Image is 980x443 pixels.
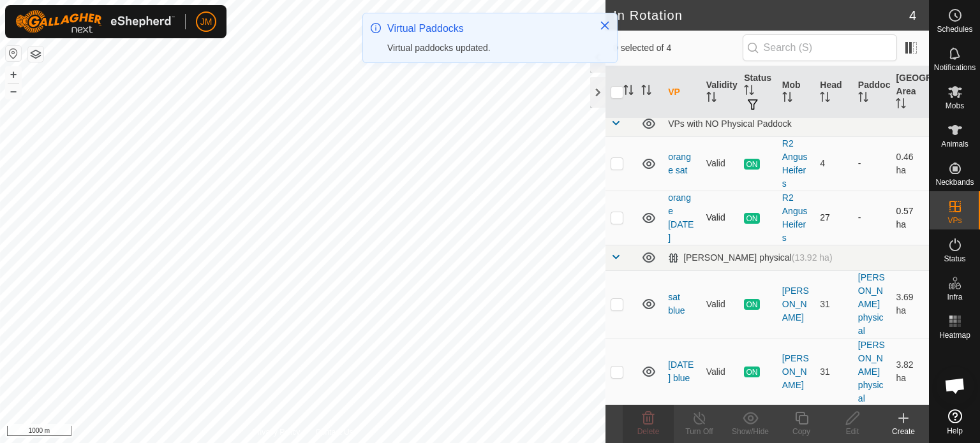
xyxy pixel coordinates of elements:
[815,270,853,338] td: 31
[315,426,353,438] a: Contact Us
[6,46,21,61] button: Reset Map
[725,426,776,437] div: Show/Hide
[858,272,885,336] a: [PERSON_NAME] physical
[878,426,929,437] div: Create
[930,404,980,440] a: Help
[6,67,21,82] button: +
[946,102,964,110] span: Mobs
[891,270,929,338] td: 3.69 ha
[663,66,701,119] th: VP
[777,66,815,119] th: Mob
[744,87,754,97] p-sorticon: Activate to sort
[858,94,868,104] p-sorticon: Activate to sort
[947,217,961,224] span: VPs
[613,8,909,23] h2: In Rotation
[701,270,739,338] td: Valid
[891,338,929,405] td: 3.82 ha
[744,299,759,310] span: ON
[613,41,742,55] span: 0 selected of 4
[891,136,929,191] td: 0.46 ha
[668,252,832,263] div: [PERSON_NAME] physical
[701,191,739,245] td: Valid
[674,426,725,437] div: Turn Off
[853,191,891,245] td: -
[782,137,810,191] div: R2 Angus Heifers
[815,338,853,405] td: 31
[896,100,906,110] p-sorticon: Activate to sort
[815,191,853,245] td: 27
[668,119,924,129] div: VPs with NO Physical Paddock
[701,66,739,119] th: Validity
[815,136,853,191] td: 4
[947,293,962,301] span: Infra
[28,47,43,62] button: Map Layers
[623,87,634,97] p-sorticon: Activate to sort
[815,66,853,119] th: Head
[744,213,759,224] span: ON
[782,352,810,392] div: [PERSON_NAME]
[701,136,739,191] td: Valid
[934,64,976,71] span: Notifications
[858,340,885,403] a: [PERSON_NAME] physical
[782,284,810,324] div: [PERSON_NAME]
[387,41,586,55] div: Virtual paddocks updated.
[706,94,716,104] p-sorticon: Activate to sort
[15,10,175,33] img: Gallagher Logo
[701,338,739,405] td: Valid
[936,367,974,405] div: Open chat
[744,159,759,170] span: ON
[935,178,974,186] span: Neckbands
[596,17,614,34] button: Close
[944,255,965,263] span: Status
[941,140,969,148] span: Animals
[744,367,759,377] span: ON
[782,191,810,245] div: R2 Angus Heifers
[947,427,963,435] span: Help
[668,292,685,316] a: sat blue
[937,25,972,33] span: Schedules
[253,426,301,438] a: Privacy Policy
[782,94,792,104] p-sorticon: Activate to sort
[200,15,212,29] span: JM
[637,427,660,436] span: Delete
[743,34,897,61] input: Search (S)
[827,426,878,437] div: Edit
[853,136,891,191] td: -
[668,192,694,243] a: orange [DATE]
[641,87,651,97] p-sorticon: Activate to sort
[668,359,694,383] a: [DATE] blue
[792,252,833,263] span: (13.92 ha)
[739,66,777,119] th: Status
[939,331,970,339] span: Heatmap
[909,6,916,25] span: 4
[891,191,929,245] td: 0.57 ha
[820,94,830,104] p-sorticon: Activate to sort
[387,21,586,36] div: Virtual Paddocks
[891,66,929,119] th: [GEOGRAPHIC_DATA] Area
[853,66,891,119] th: Paddock
[776,426,827,437] div: Copy
[6,84,21,99] button: –
[668,152,691,175] a: orange sat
